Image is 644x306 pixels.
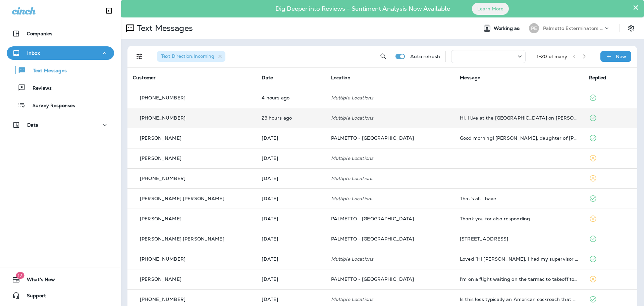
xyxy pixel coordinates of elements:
p: Multiple Locations [331,95,449,100]
p: Sep 30, 2025 09:26 AM [262,196,320,201]
p: Reviews [26,85,52,92]
span: 17 [16,272,24,279]
p: [PERSON_NAME] [140,156,181,161]
span: Text Direction : Incoming [161,53,214,59]
button: Collapse Sidebar [100,4,118,17]
p: [PHONE_NUMBER] [140,176,185,181]
div: That's all I have [460,196,578,201]
p: Sep 29, 2025 02:26 PM [262,216,320,221]
div: 1 - 20 of many [537,54,568,59]
span: PALMETTO - [GEOGRAPHIC_DATA] [331,236,414,242]
span: Working as: [494,26,522,31]
p: Inbox [27,50,40,56]
p: Sep 26, 2025 12:01 PM [262,297,320,302]
p: [PERSON_NAME] [PERSON_NAME] [140,236,224,242]
button: Inbox [7,46,114,60]
span: Message [460,75,480,81]
span: Customer [133,75,156,81]
div: PE [529,23,539,33]
div: Text Direction:Incoming [157,51,225,62]
p: Text Messages [26,68,67,74]
button: Learn More [472,3,509,15]
button: Close [633,2,639,13]
p: Palmetto Exterminators LLC [543,26,603,31]
p: Text Messages [134,23,193,33]
p: [PHONE_NUMBER] [140,95,185,100]
div: Good morning! Gayle Fellers, daughter of Calvin Cloninger will be there at 10:30 to let Sean in. ... [460,135,578,141]
p: Data [27,122,39,128]
p: Auto refresh [410,54,440,59]
p: Companies [27,31,52,36]
div: Loved “HI Lindsay, I had my supervisor look at your photo and it does appear to be an american co... [460,256,578,262]
button: Search Messages [377,50,390,63]
p: Multiple Locations [331,196,449,201]
p: [PERSON_NAME] [PERSON_NAME] [140,196,224,201]
button: Text Messages [7,63,114,77]
p: [PHONE_NUMBER] [140,115,185,121]
span: Date [262,75,273,81]
p: New [616,54,626,59]
p: [PHONE_NUMBER] [140,256,185,262]
div: Hi, I live at the Island Park Condos on Daniel Island. Our association has a pest contract with y... [460,115,578,121]
p: Multiple Locations [331,256,449,262]
p: [PERSON_NAME] [140,135,181,141]
p: Sep 30, 2025 09:55 AM [262,176,320,181]
button: Filters [133,50,146,63]
div: Is this less typically an American cockroach that would suddenly appear on my table could it have... [460,297,578,302]
p: Sep 26, 2025 04:32 PM [262,236,320,242]
button: Settings [625,22,637,34]
button: Reviews [7,81,114,95]
p: Sep 26, 2025 03:34 PM [262,276,320,282]
span: Location [331,75,351,81]
p: Multiple Locations [331,156,449,161]
button: Survey Responses [7,98,114,112]
button: 17What's New [7,273,114,286]
p: Multiple Locations [331,297,449,302]
p: Sep 26, 2025 03:53 PM [262,256,320,262]
div: Thank you for also responding [460,216,578,221]
p: Multiple Locations [331,176,449,181]
button: Data [7,118,114,132]
p: [PERSON_NAME] [140,276,181,282]
p: Dig Deeper into Reviews - Sentiment Analysis Now Available [256,8,470,10]
span: PALMETTO - [GEOGRAPHIC_DATA] [331,216,414,222]
span: Replied [589,75,606,81]
div: 1078 Glenshaw St. North Charleston, SC 29405 [460,236,578,242]
p: Oct 1, 2025 01:41 PM [262,115,320,121]
span: Support [20,293,46,301]
div: I'm on a flight waiting on the tarmac to takeoff to return to Charleston. Just let me know when y... [460,276,578,282]
p: Sep 30, 2025 10:30 AM [262,156,320,161]
p: Oct 1, 2025 08:06 AM [262,135,320,141]
p: [PHONE_NUMBER] [140,297,185,302]
span: PALMETTO - [GEOGRAPHIC_DATA] [331,276,414,282]
button: Companies [7,27,114,40]
p: [PERSON_NAME] [140,216,181,221]
span: What's New [20,277,55,285]
p: Oct 2, 2025 08:37 AM [262,95,320,100]
button: Support [7,289,114,302]
p: Multiple Locations [331,115,449,121]
span: PALMETTO - [GEOGRAPHIC_DATA] [331,135,414,141]
p: Survey Responses [26,103,75,109]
